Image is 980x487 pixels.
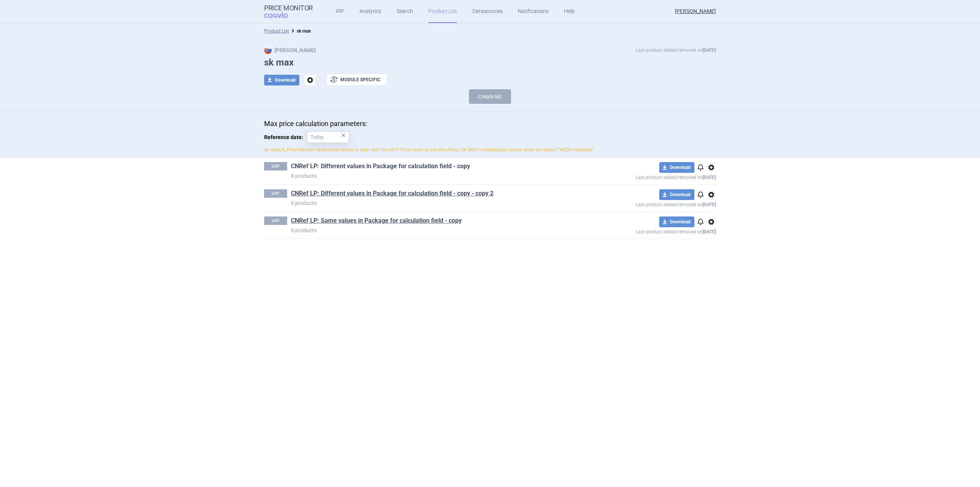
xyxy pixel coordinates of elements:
p: LIST [264,189,287,198]
button: Create list [469,89,511,104]
p: Last product added/removed on [580,173,716,180]
a: Product List [264,28,289,34]
a: CNRef LP: Same values in Package for calculation field - copy [291,216,462,225]
li: sk max [289,27,311,35]
p: 6 products [291,199,580,207]
p: By default, Price Monitor recalculates prices in align with the AIFP. If you want to use the offi... [264,147,716,153]
button: Module specific [327,74,387,85]
h1: CNRef LP: Different values in Package for calculation field - copy - copy 2 [291,189,580,199]
input: Reference date:× [307,131,349,143]
p: LIST [264,216,287,225]
p: 8 products [291,226,580,234]
strong: [DATE] [702,48,716,53]
strong: [PERSON_NAME] [264,47,316,53]
button: Download [659,189,694,200]
p: Max price calculation parameters: [264,120,716,128]
img: SK [264,46,272,54]
button: Download [264,75,299,85]
p: 8 products [291,172,580,180]
a: CNRef LP: Different values in Package for calculation field - copy - copy 2 [291,189,493,198]
h1: CNRef LP: Different values in Package for calculation field - copy [291,162,580,172]
p: Last product added/removed on [636,46,716,54]
h1: sk max [264,57,716,68]
p: Last product added/removed on [580,227,716,234]
button: Download [659,216,694,227]
strong: sk max [297,28,311,34]
p: LIST [264,162,287,171]
strong: [DATE] [702,175,716,180]
span: Reference date: [264,131,307,143]
a: CNRef LP: Different values in Package for calculation field - copy [291,162,470,171]
h1: CNRef LP: Same values in Package for calculation field - copy [291,216,580,226]
li: Product List [264,27,289,35]
a: Price MonitorCOGVIO [264,4,313,19]
strong: [DATE] [702,229,716,234]
span: COGVIO [264,12,299,18]
div: × [341,131,346,139]
button: Download [659,162,694,173]
p: Last product added/removed on [580,200,716,207]
strong: Price Monitor [264,4,313,12]
strong: [DATE] [702,202,716,207]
